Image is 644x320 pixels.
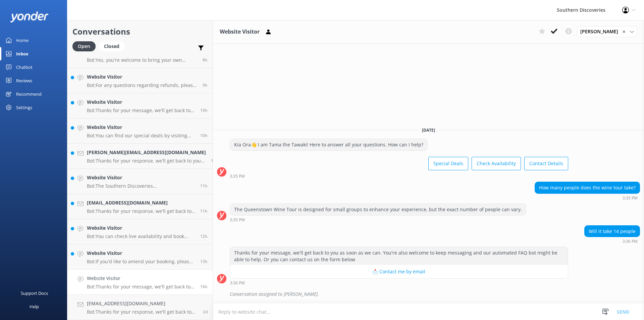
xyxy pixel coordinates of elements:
h4: [PERSON_NAME][EMAIL_ADDRESS][DOMAIN_NAME] [87,149,206,156]
div: Home [16,34,29,47]
p: Bot: Thanks for your message, we'll get back to you as soon as we can. You're also welcome to kee... [87,284,195,290]
span: Sep 29 2025 10:40pm (UTC +13:00) Pacific/Auckland [203,309,208,315]
button: Contact Details [524,157,568,170]
div: Oct 01 2025 03:35pm (UTC +13:00) Pacific/Auckland [535,195,640,200]
h2: Conversations [72,25,208,38]
div: Will it take 14 people [585,226,640,237]
p: Bot: You can check live availability and book your Milford Sound adventure on our website. [87,233,195,239]
div: Recommend [16,87,42,101]
button: 📩 Contact me by email [230,265,568,278]
span: Oct 01 2025 10:13pm (UTC +13:00) Pacific/Auckland [203,82,208,88]
span: Oct 01 2025 07:18pm (UTC +13:00) Pacific/Auckland [200,233,208,239]
div: Reviews [16,74,32,87]
div: Conversation assigned to [PERSON_NAME]. [230,288,640,300]
span: Oct 01 2025 09:48pm (UTC +13:00) Pacific/Auckland [200,133,208,138]
p: Bot: Thanks for your response, we'll get back to you as soon as we can during opening hours. [87,208,195,214]
div: Oct 01 2025 03:35pm (UTC +13:00) Pacific/Auckland [230,217,526,222]
a: Website VisitorBot:Thanks for your message, we'll get back to you as soon as we can. You're also ... [67,93,213,119]
div: How many people does the wine tour take? [535,182,640,193]
h4: Website Visitor [87,275,195,282]
div: Oct 01 2025 03:35pm (UTC +13:00) Pacific/Auckland [230,174,568,178]
span: Oct 01 2025 03:36pm (UTC +13:00) Pacific/Auckland [200,284,208,289]
a: Website VisitorBot:Thanks for your message, we'll get back to you as soon as we can. You're also ... [67,270,213,295]
div: Inbox [16,47,29,60]
div: Thanks for your message, we'll get back to you as soon as we can. You're also welcome to keep mes... [230,247,568,265]
strong: 3:36 PM [230,281,245,285]
p: Bot: For any questions regarding refunds, please contact us directly: Southern Discoveries team b... [87,82,198,88]
h4: Website Visitor [87,73,198,81]
div: Closed [99,41,124,51]
span: Oct 01 2025 11:26pm (UTC +13:00) Pacific/Auckland [203,57,208,63]
h4: [EMAIL_ADDRESS][DOMAIN_NAME] [87,199,195,207]
h3: Website Visitor [220,28,260,36]
p: Bot: You can find our special deals by visiting [URL][DOMAIN_NAME]. [87,133,195,139]
button: Check Availability [472,157,521,170]
a: Website VisitorBot:The Southern Discoveries [GEOGRAPHIC_DATA] is located right next to [GEOGRAPHI... [67,169,213,194]
a: Closed [99,42,128,50]
span: Oct 01 2025 09:56pm (UTC +13:00) Pacific/Auckland [200,107,208,113]
span: Oct 01 2025 08:22pm (UTC +13:00) Pacific/Auckland [200,183,208,189]
div: Chatbot [16,60,33,74]
a: Website VisitorBot:If you'd like to amend your booking, please contact our reservations team at [... [67,244,213,270]
h4: Website Visitor [87,98,195,106]
span: [DATE] [418,127,439,133]
div: The Queenstown Wine Tour is designed for small groups to enhance your experience, but the exact n... [230,204,526,215]
span: Oct 01 2025 08:20pm (UTC +13:00) Pacific/Auckland [200,208,208,214]
div: Support Docs [21,286,48,300]
a: Website VisitorBot:You can check live availability and book your Milford Sound adventure on our w... [67,219,213,244]
img: yonder-white-logo.png [10,11,49,22]
p: Bot: Thanks for your message, we'll get back to you as soon as we can. You're also welcome to kee... [87,107,195,113]
span: ✕ [622,29,626,35]
a: Website VisitorBot:For any questions regarding refunds, please contact us directly: Southern Disc... [67,68,213,93]
h4: Website Visitor [87,224,195,232]
a: Open [72,42,99,50]
h4: [EMAIL_ADDRESS][DOMAIN_NAME] [87,300,198,307]
a: [EMAIL_ADDRESS][DOMAIN_NAME]Bot:Thanks for your response, we'll get back to you as soon as we can... [67,295,213,320]
div: Open [72,41,96,51]
h4: Website Visitor [87,124,195,131]
span: [PERSON_NAME] [580,28,622,35]
div: Assign User [577,26,637,37]
div: Help [30,300,39,313]
p: Bot: Thanks for your response, we'll get back to you as soon as we can during opening hours. [87,158,206,164]
h4: Website Visitor [87,249,195,257]
div: Oct 01 2025 03:36pm (UTC +13:00) Pacific/Auckland [230,280,568,285]
a: Website VisitorBot:You can find our special deals by visiting [URL][DOMAIN_NAME].10h [67,119,213,144]
h4: Website Visitor [87,174,195,181]
a: [EMAIL_ADDRESS][DOMAIN_NAME]Bot:Thanks for your response, we'll get back to you as soon as we can... [67,194,213,219]
p: Bot: The Southern Discoveries [GEOGRAPHIC_DATA] is located right next to [GEOGRAPHIC_DATA], but t... [87,183,195,189]
strong: 3:35 PM [230,218,245,222]
strong: 3:36 PM [623,239,638,243]
p: Bot: Thanks for your response, we'll get back to you as soon as we can during opening hours. [87,309,198,315]
button: Special Deals [428,157,468,170]
p: Bot: Yes, you're welcome to bring your own packed lunch or snacks onboard the Milford Sound cruis... [87,57,198,63]
div: Kia Ora👋 I am Tama the Tawaki! Here to answer all your questions. How can I help? [230,139,427,150]
strong: 3:35 PM [623,196,638,200]
div: 2025-10-01T05:15:24.636 [217,288,640,300]
a: Website VisitorBot:Yes, you're welcome to bring your own packed lunch or snacks onboard the Milfo... [67,43,213,68]
div: Oct 01 2025 03:36pm (UTC +13:00) Pacific/Auckland [584,239,640,243]
div: Settings [16,101,32,114]
span: Oct 01 2025 07:05pm (UTC +13:00) Pacific/Auckland [200,259,208,264]
span: Oct 01 2025 08:37pm (UTC +13:00) Pacific/Auckland [211,158,218,164]
a: [PERSON_NAME][EMAIL_ADDRESS][DOMAIN_NAME]Bot:Thanks for your response, we'll get back to you as s... [67,144,213,169]
p: Bot: If you'd like to amend your booking, please contact our reservations team at [EMAIL_ADDRESS]... [87,259,195,265]
strong: 3:35 PM [230,174,245,178]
